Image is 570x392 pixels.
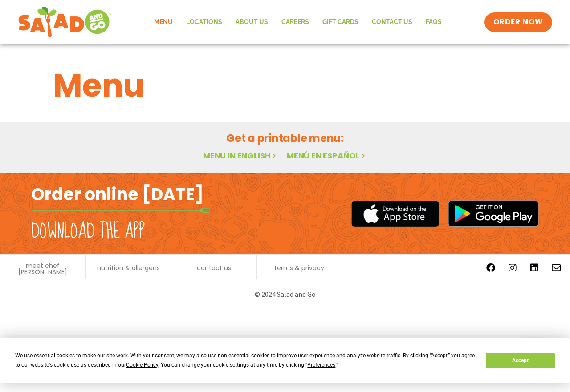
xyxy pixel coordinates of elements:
[203,150,278,161] a: Menu in English
[18,4,112,40] img: new-SAG-logo-768×292
[31,208,209,213] img: fork
[419,12,448,32] a: FAQs
[486,353,554,368] button: Accept
[448,200,539,227] img: google_play
[126,362,158,368] span: Cookie Policy
[179,12,229,32] a: Locations
[316,12,365,32] a: GIFT CARDS
[5,263,81,275] a: meet chef [PERSON_NAME]
[365,12,419,32] a: Contact Us
[53,61,517,109] h1: Menu
[274,265,324,271] a: terms & privacy
[307,362,335,368] span: Preferences
[15,351,475,370] div: We use essential cookies to make our site work. With your consent, we may also use non-essential ...
[484,12,552,32] a: ORDER NOW
[53,130,517,146] h2: Get a printable menu:
[287,150,367,161] a: Menú en español
[97,265,160,271] a: nutrition & allergens
[36,288,534,300] p: © 2024 Salad and Go
[351,199,439,228] img: appstore
[275,12,316,32] a: Careers
[147,12,179,32] a: Menu
[31,183,204,205] h2: Order online [DATE]
[147,12,448,32] nav: Menu
[229,12,275,32] a: About Us
[493,17,543,28] span: ORDER NOW
[197,265,231,271] a: contact us
[31,219,145,244] h2: Download the app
